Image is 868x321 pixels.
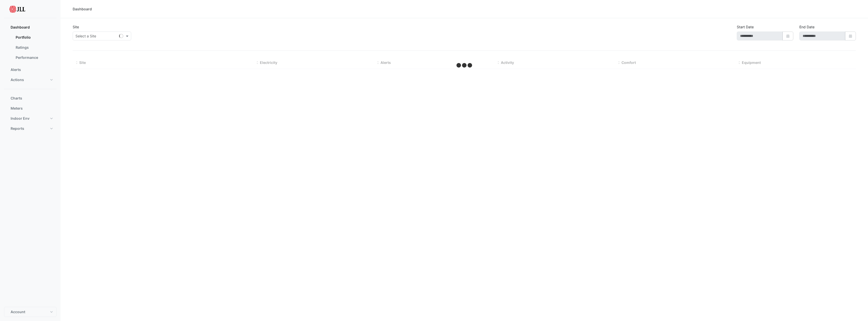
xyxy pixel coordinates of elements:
button: Actions [4,75,57,85]
span: Alerts [381,60,391,65]
a: Performance [12,53,57,63]
span: Reports [11,126,24,131]
span: Electricity [260,60,277,65]
span: Equipment [742,60,761,65]
button: Dashboard [4,22,57,32]
button: Reports [4,124,57,134]
span: Meters [11,106,23,111]
label: End Date [799,24,815,30]
span: Actions [11,77,24,82]
label: Start Date [737,24,754,30]
img: Company Logo [6,4,29,14]
span: Indoor Env [11,116,30,121]
button: Meters [4,103,57,113]
span: Charts [11,96,22,101]
button: Account [4,307,57,317]
label: Site [73,24,79,30]
a: Ratings [12,42,57,53]
button: Charts [4,93,57,103]
a: Portfolio [12,32,57,42]
span: Site [79,60,86,65]
span: Alerts [11,67,21,72]
div: Dashboard [73,6,92,12]
span: Account [11,309,25,314]
span: Dashboard [11,25,30,30]
button: Alerts [4,65,57,75]
div: Dashboard [4,32,57,65]
span: Activity [501,60,514,65]
span: Comfort [621,60,636,65]
button: Indoor Env [4,113,57,124]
